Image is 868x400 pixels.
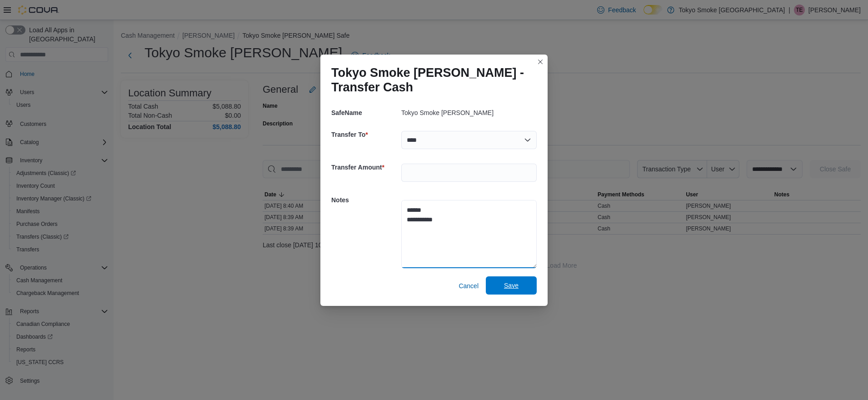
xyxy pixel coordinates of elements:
[535,56,546,67] button: Closes this modal window
[455,277,482,295] button: Cancel
[331,104,399,122] h5: SafeName
[331,125,399,144] h5: Transfer To
[504,281,519,290] span: Save
[331,65,529,95] h1: Tokyo Smoke [PERSON_NAME] - Transfer Cash
[459,281,479,290] span: Cancel
[486,276,537,295] button: Save
[331,158,399,176] h5: Transfer Amount
[401,109,494,116] p: Tokyo Smoke [PERSON_NAME]
[331,191,399,209] h5: Notes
